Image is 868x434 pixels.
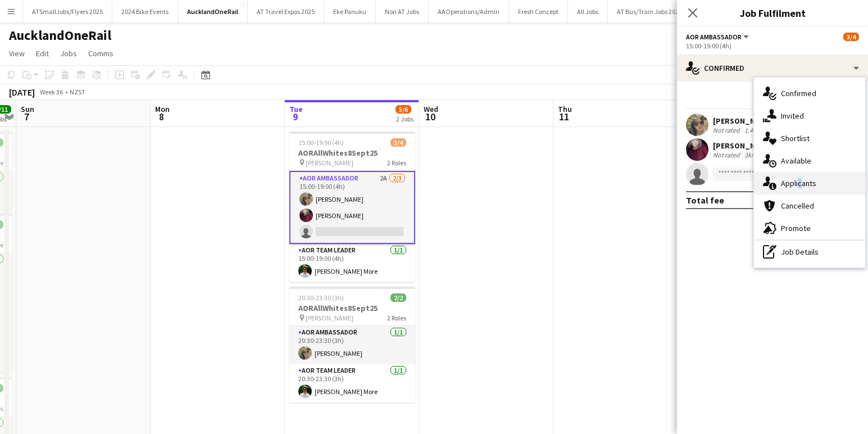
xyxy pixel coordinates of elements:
[396,115,413,123] div: 2 Jobs
[713,141,772,151] div: [PERSON_NAME]
[686,33,742,41] span: AOR Ambassador
[608,1,692,22] button: AT Bus/Train Jobs 2025
[686,42,859,50] div: 15:00-19:00 (4h)
[324,1,376,22] button: Eke Panuku
[387,314,406,322] span: 2 Roles
[742,151,759,159] div: 3km
[556,110,572,123] span: 11
[60,48,77,58] span: Jobs
[298,293,344,302] span: 20:30-23:30 (3h)
[713,151,742,159] div: Not rated
[9,87,35,98] div: [DATE]
[677,55,868,82] div: Confirmed
[9,48,25,58] span: View
[289,244,415,282] app-card-role: AOR Team Leader1/115:00-19:00 (4h)[PERSON_NAME] More
[289,326,415,364] app-card-role: AOR Ambassador1/120:30-23:30 (3h)[PERSON_NAME]
[37,88,65,96] span: Week 36
[289,171,415,244] app-card-role: AOR Ambassador2A2/315:00-19:00 (4h)[PERSON_NAME][PERSON_NAME]
[781,133,810,143] span: Shortlist
[396,105,411,114] span: 5/6
[306,314,353,322] span: [PERSON_NAME]
[84,46,118,61] a: Comms
[781,111,804,121] span: Invited
[390,138,406,147] span: 3/4
[289,104,303,114] span: Tue
[843,33,859,41] span: 3/4
[568,1,608,22] button: All Jobs
[424,104,438,114] span: Wed
[288,110,303,123] span: 9
[781,201,814,211] span: Cancelled
[390,293,406,302] span: 2/2
[4,46,29,61] a: View
[178,1,248,22] button: AucklandOneRail
[781,223,811,233] span: Promote
[70,88,85,96] div: NZST
[56,46,81,61] a: Jobs
[112,1,178,22] button: 2024 Bike Events
[31,46,53,61] a: Edit
[23,1,112,22] button: ATSmallJobs/Flyers 2025
[686,33,751,41] button: AOR Ambassador
[677,6,868,20] h3: Job Fulfilment
[21,104,34,114] span: Sun
[153,110,170,123] span: 8
[289,148,415,158] h3: AORAllWhites8Sept25
[422,110,438,123] span: 10
[155,104,170,114] span: Mon
[306,159,353,167] span: [PERSON_NAME]
[781,178,816,188] span: Applicants
[781,88,816,98] span: Confirmed
[509,1,568,22] button: Fresh Concept
[19,110,34,123] span: 7
[36,48,49,58] span: Edit
[289,287,415,403] app-job-card: 20:30-23:30 (3h)2/2AORAllWhites8Sept25 [PERSON_NAME]2 RolesAOR Ambassador1/120:30-23:30 (3h)[PERS...
[376,1,429,22] button: Non AT Jobs
[713,116,778,126] div: [PERSON_NAME]
[9,27,111,44] h1: AucklandOneRail
[289,132,415,282] app-job-card: 15:00-19:00 (4h)3/4AORAllWhites8Sept25 [PERSON_NAME]2 RolesAOR Ambassador2A2/315:00-19:00 (4h)[PE...
[387,159,406,167] span: 2 Roles
[289,303,415,313] h3: AORAllWhites8Sept25
[754,241,865,263] div: Job Details
[289,364,415,403] app-card-role: AOR Team Leader1/120:30-23:30 (3h)[PERSON_NAME] More
[248,1,324,22] button: AT Travel Expos 2025
[781,156,811,166] span: Available
[742,126,764,134] div: 1.4km
[88,48,113,58] span: Comms
[298,138,344,147] span: 15:00-19:00 (4h)
[713,126,742,134] div: Not rated
[686,195,724,206] div: Total fee
[429,1,509,22] button: AAOperations/Admin
[558,104,572,114] span: Thu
